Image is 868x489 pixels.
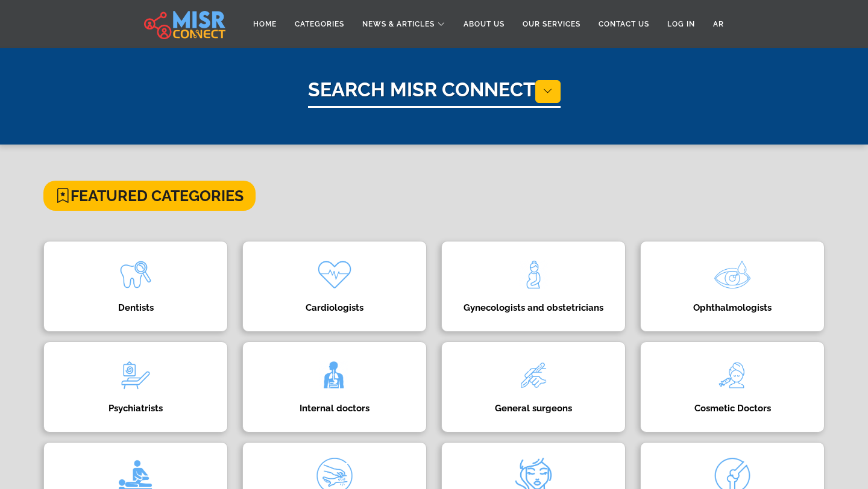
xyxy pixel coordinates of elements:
[244,13,286,36] a: Home
[62,403,209,414] h4: Psychiatrists
[659,403,806,414] h4: Cosmetic Doctors
[144,9,225,39] img: main.misr_connect
[310,251,359,299] img: kQgAgBbLbYzX17DbAKQs.png
[460,302,607,313] h4: Gynecologists and obstetricians
[235,341,434,432] a: Internal doctors
[261,403,408,414] h4: Internal doctors
[310,351,359,399] img: pfAWvOfsRsa0Gymt6gRE.png
[308,78,561,108] h1: Search Misr Connect
[353,13,454,36] a: News & Articles
[658,13,704,36] a: Log in
[590,13,658,36] a: Contact Us
[261,302,408,313] h4: Cardiologists
[434,341,633,432] a: General surgeons
[36,241,235,332] a: Dentists
[708,351,756,399] img: DjGqZLWENc0VUGkVFVvU.png
[633,241,832,332] a: Ophthalmologists
[460,403,607,414] h4: General surgeons
[633,341,832,432] a: Cosmetic Doctors
[434,241,633,332] a: Gynecologists and obstetricians
[112,251,160,299] img: k714wZmFaHWIHbCst04N.png
[509,351,558,399] img: Oi1DZGDTXfHRQb1rQtXk.png
[708,251,756,299] img: O3vASGqC8OE0Zbp7R2Y3.png
[362,19,435,30] span: News & Articles
[454,13,514,36] a: About Us
[704,13,733,36] a: AR
[43,181,256,211] h4: Featured Categories
[36,341,235,432] a: Psychiatrists
[62,302,209,313] h4: Dentists
[112,351,160,399] img: wzNEwxv3aCzPUCYeW7v7.png
[659,302,806,313] h4: Ophthalmologists
[235,241,434,332] a: Cardiologists
[514,13,590,36] a: Our Services
[509,251,558,299] img: tQBIxbFzDjHNxea4mloJ.png
[286,13,353,36] a: Categories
